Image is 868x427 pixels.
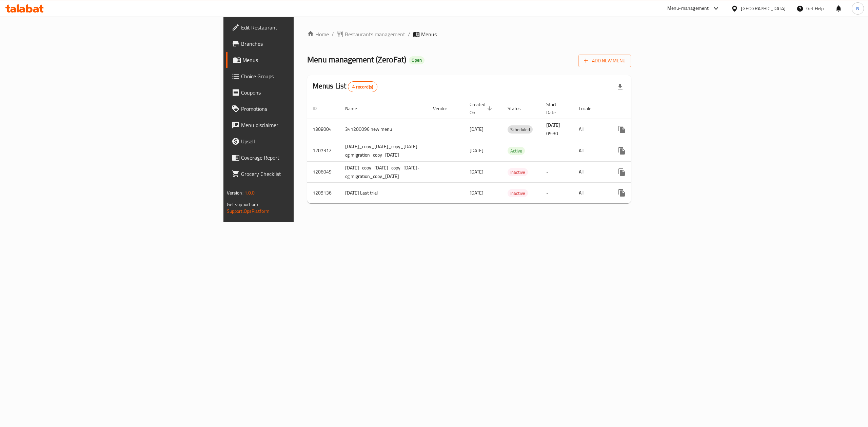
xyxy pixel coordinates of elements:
button: more [614,185,630,201]
a: Branches [226,36,369,52]
div: Menu-management [667,4,709,13]
a: Coverage Report [226,149,369,166]
span: Inactive [508,189,528,197]
span: Menu management ( ZeroFat ) [307,52,406,67]
span: 1.0.0 [244,188,255,197]
li: / [408,30,410,38]
a: Menus [226,52,369,68]
button: Add New Menu [578,55,631,67]
span: Locale [579,104,600,113]
a: Menu disclaimer [226,117,369,133]
span: Start Date [546,100,565,117]
td: All [573,183,608,203]
button: more [614,121,630,138]
span: Created On [470,100,494,117]
span: 4 record(s) [348,84,377,90]
span: Upsell [241,137,363,145]
a: Upsell [226,133,369,149]
td: [DATE]_copy_[DATE]_copy_[DATE]-cg migration_copy_[DATE] [340,140,428,161]
span: Get support on: [227,200,258,209]
div: Total records count [348,81,377,92]
span: [DATE] [470,146,484,155]
span: N [856,5,859,12]
div: Export file [612,79,628,95]
nav: breadcrumb [307,30,631,38]
a: Grocery Checklist [226,166,369,182]
span: Status [508,104,530,113]
button: more [614,164,630,180]
button: Change Status [630,164,646,180]
td: [DATE] Last trial [340,183,428,203]
span: Version: [227,188,243,197]
td: All [573,140,608,161]
td: [DATE]_copy_[DATE]_copy_[DATE]-cg migration_copy_[DATE] [340,161,428,183]
span: [DATE] 09:30 [546,121,560,138]
span: [DATE] [470,167,484,176]
a: Edit Restaurant [226,19,369,36]
a: Restaurants management [337,30,405,38]
span: Promotions [241,105,363,113]
span: Menus [421,30,437,38]
div: [GEOGRAPHIC_DATA] [741,5,786,12]
span: Menu disclaimer [241,121,363,129]
span: Edit Restaurant [241,23,363,32]
span: [DATE] [470,188,484,197]
span: Inactive [508,168,528,176]
span: Active [508,147,525,155]
span: ID [313,104,325,113]
span: Scheduled [508,126,533,134]
td: - [541,183,573,203]
span: Choice Groups [241,72,363,80]
a: Promotions [226,101,369,117]
button: more [614,143,630,159]
span: Coverage Report [241,154,363,162]
td: 341200096 new menu [340,119,428,140]
span: Open [409,57,425,63]
button: Change Status [630,185,646,201]
span: Vendor [433,104,456,113]
td: All [573,161,608,183]
span: Name [345,104,366,113]
th: Actions [608,98,684,119]
a: Support.OpsPlatform [227,207,270,216]
span: Add New Menu [584,57,626,65]
span: [DATE] [470,125,484,134]
span: Branches [241,40,363,48]
a: Choice Groups [226,68,369,84]
span: Menus [242,56,363,64]
a: Coupons [226,84,369,101]
table: enhanced table [307,98,684,204]
span: Grocery Checklist [241,170,363,178]
button: Change Status [630,143,646,159]
span: Coupons [241,88,363,97]
td: - [541,140,573,161]
td: - [541,161,573,183]
div: Open [409,56,425,64]
td: All [573,119,608,140]
h2: Menus List [313,81,377,92]
div: Inactive [508,168,528,176]
span: Restaurants management [345,30,405,38]
button: Change Status [630,121,646,138]
div: Active [508,147,525,155]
